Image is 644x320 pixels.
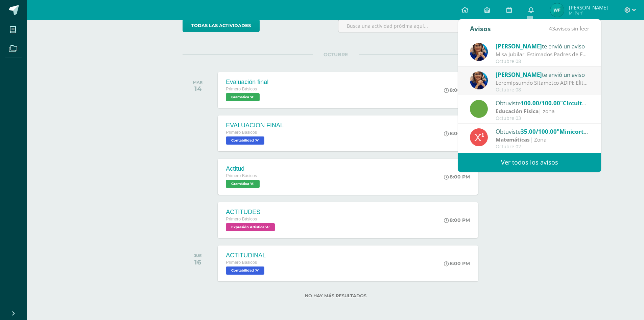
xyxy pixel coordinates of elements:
[496,107,590,115] div: | zona
[226,130,257,135] span: Primero Básicos
[557,128,590,135] span: "Minicorto"
[194,253,202,258] div: JUE
[444,260,470,266] div: 8:00 PM
[549,25,555,32] span: 43
[496,87,590,93] div: Octubre 08
[444,217,470,223] div: 8:00 PM
[226,223,275,231] span: Expresión Artistica 'A'
[444,87,470,93] div: 8:00 PM
[569,4,608,11] span: [PERSON_NAME]
[496,42,590,50] div: te envió un aviso
[569,10,608,16] span: Mi Perfil
[226,252,266,259] div: ACTITUDINAL
[496,71,542,79] span: [PERSON_NAME]
[226,180,260,188] span: Gramática 'A'
[226,173,257,178] span: Primero Básicos
[194,258,202,266] div: 16
[496,70,590,79] div: te envió un aviso
[226,87,257,91] span: Primero Básicos
[549,25,589,32] span: avisos sin leer
[183,293,488,298] label: No hay más resultados
[496,42,542,50] span: [PERSON_NAME]
[521,99,560,107] span: 100.00/100.00
[444,174,470,180] div: 8:00 PM
[193,80,202,85] div: MAR
[226,79,268,86] div: Evaluación final
[338,19,488,33] input: Busca una actividad próxima aquí...
[496,144,590,150] div: Octubre 02
[193,85,202,93] div: 14
[226,217,257,221] span: Primero Básicos
[226,209,277,216] div: ACTITUDES
[444,130,470,136] div: 8:00 PM
[226,260,257,265] span: Primero Básicos
[496,50,590,58] div: Misa Jubilar: Estimados Padres de Familia de Cuarto Primaria hasta Quinto Bachillerato: Bendicion...
[470,43,488,61] img: 5d6f35d558c486632aab3bda9a330e6b.png
[496,136,590,144] div: | Zona
[521,128,557,135] span: 35.00/100.00
[496,59,590,64] div: Octubre 08
[550,3,564,17] img: 83a63e5e881d2b3cd84822e0c7d080d2.png
[226,136,264,145] span: Contabilidad 'A'
[560,99,628,107] span: "Circuito de resistencia"
[458,153,601,172] a: Ver todos los avisos
[183,19,260,32] a: todas las Actividades
[226,266,264,275] span: Contabilidad 'A'
[496,107,539,115] strong: Educación Física
[470,19,491,38] div: Avisos
[496,79,590,87] div: Indicaciones Excursión IRTRA: Guatemala, 07 de octubre de 2025 Estimados Padres de Familia: De an...
[496,136,530,143] strong: Matemáticas
[226,122,284,129] div: EVALUACION FINAL
[496,127,590,136] div: Obtuviste en
[226,93,260,101] span: Gramática 'A'
[226,165,261,172] div: Actitud
[313,51,359,58] span: OCTUBRE
[470,71,488,89] img: 5d6f35d558c486632aab3bda9a330e6b.png
[496,99,590,107] div: Obtuviste en
[496,115,590,121] div: Octubre 03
